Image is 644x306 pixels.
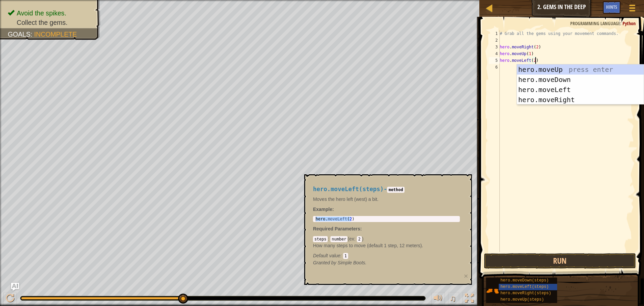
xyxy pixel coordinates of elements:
[489,37,500,44] div: 2
[313,236,328,242] code: steps
[349,236,354,242] span: ex
[500,278,549,283] span: hero.moveDown(steps)
[489,64,500,71] div: 6
[313,207,334,212] strong: :
[357,236,362,242] code: 2
[313,226,360,231] span: Required Parameters
[489,57,500,64] div: 5
[354,236,357,242] span: :
[486,285,499,297] img: portrait.png
[328,236,330,242] span: :
[313,253,340,258] span: Default value
[313,260,367,265] em: Simple Boots.
[464,272,468,279] button: ×
[387,187,404,193] code: method
[11,283,19,291] button: Ask AI
[330,236,347,242] code: number
[8,18,93,27] li: Collect the gems.
[431,292,445,306] button: Adjust volume
[3,292,17,306] button: Ctrl + P: Pause
[313,242,460,249] p: How many steps to move (default 1 step, 12 meters).
[500,291,551,296] span: hero.moveRight(steps)
[449,293,456,303] span: ♫
[463,292,476,306] button: Toggle fullscreen
[500,297,544,302] span: hero.moveUp(steps)
[313,196,460,203] p: Moves the hero left (west) a bit.
[17,9,66,17] span: Avoid the spikes.
[360,226,362,231] span: :
[343,253,348,259] code: 1
[489,50,500,57] div: 4
[570,20,620,27] span: Programming language
[17,19,67,26] span: Collect the gems.
[34,31,77,38] span: Incomplete
[624,1,641,17] button: Show game menu
[500,285,549,289] span: hero.moveLeft(steps)
[489,44,500,50] div: 3
[313,207,332,212] span: Example
[448,292,460,306] button: ♫
[623,20,636,27] span: Python
[31,31,34,38] span: :
[606,4,617,10] span: Hints
[484,253,636,269] button: Run
[313,186,460,192] h4: -
[313,186,384,192] span: hero.moveLeft(steps)
[620,20,623,27] span: :
[313,235,460,259] div: ( )
[340,253,343,258] span: :
[489,30,500,37] div: 1
[8,31,31,38] span: Goals
[8,8,93,18] li: Avoid the spikes.
[313,260,337,265] span: Granted by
